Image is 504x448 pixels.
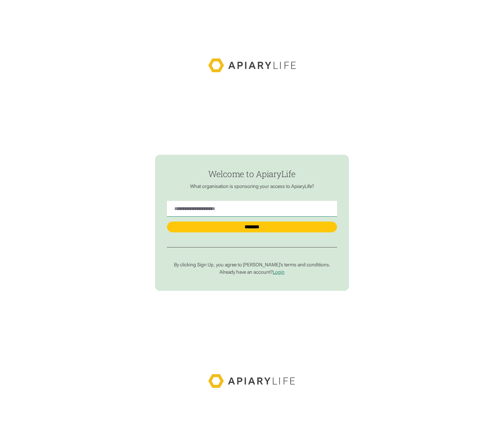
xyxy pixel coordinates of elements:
p: By clicking Sign Up, you agree to [PERSON_NAME]’s terms and conditions. [167,262,337,268]
h1: Welcome to ApiaryLife [167,169,337,179]
form: find-employer [155,155,349,291]
p: Already have an account? [167,269,337,275]
a: Login [273,269,285,275]
p: What organisation is sponsoring your access to ApiaryLife? [167,183,337,189]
